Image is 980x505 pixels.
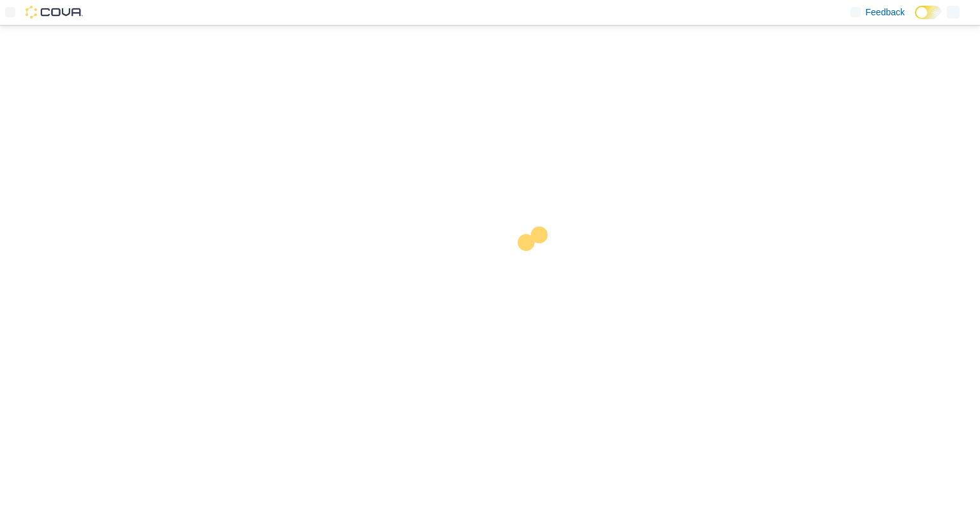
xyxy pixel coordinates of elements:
span: Feedback [866,6,905,19]
input: Dark Mode [915,6,942,19]
img: Cova [26,6,83,19]
img: cova-loader [490,217,586,313]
